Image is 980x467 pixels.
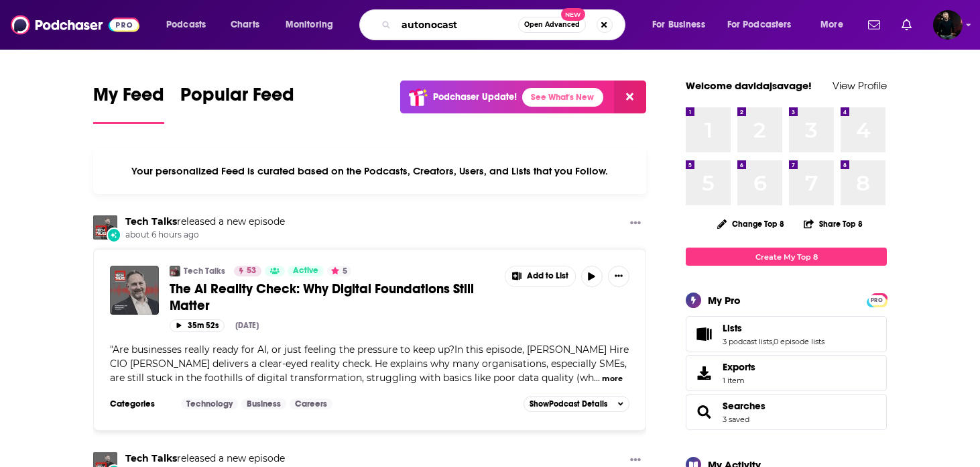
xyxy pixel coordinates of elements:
span: about 6 hours ago [125,229,285,241]
a: Careers [290,399,332,409]
a: Exports [686,355,887,391]
a: 3 saved [723,415,749,424]
a: Tech Talks [184,266,225,276]
a: Show notifications dropdown [863,13,885,36]
img: Podchaser - Follow, Share and Rate Podcasts [11,12,139,38]
h3: released a new episode [125,215,285,228]
h3: released a new episode [125,452,285,465]
a: Welcome davidajsavage! [686,79,812,92]
button: open menu [811,14,860,36]
a: View Profile [833,79,887,92]
a: 3 podcast lists [723,337,772,346]
div: New Episode [107,227,121,242]
span: 53 [247,264,256,278]
p: Podchaser Update! [433,91,517,103]
button: 5 [327,266,351,276]
button: Change Top 8 [709,215,792,232]
div: My Pro [708,294,741,307]
span: Open Advanced [524,21,580,28]
a: 0 episode lists [774,337,824,346]
img: Tech Talks [93,215,117,240]
span: The AI Reality Check: Why Digital Foundations Still Matter [170,280,474,314]
span: My Feed [93,83,164,114]
span: Searches [686,394,887,430]
a: Charts [222,14,267,36]
img: Tech Talks [170,266,180,276]
a: Tech Talks [125,452,177,464]
a: Create My Top 8 [686,248,887,266]
a: Searches [690,403,717,421]
span: 1 item [723,376,755,385]
a: Tech Talks [125,215,177,227]
a: Popular Feed [180,83,294,124]
span: Logged in as davidajsavage [933,10,963,40]
button: open menu [719,14,811,36]
button: Share Top 8 [803,211,863,237]
img: User Profile [933,10,963,40]
a: See What's New [522,88,603,107]
button: more [602,373,623,384]
a: Lists [723,322,824,334]
button: Open AdvancedNew [518,17,586,33]
span: Show Podcast Details [530,399,607,409]
a: My Feed [93,83,164,124]
span: PRO [869,295,885,305]
button: open menu [643,14,722,36]
a: PRO [869,295,885,305]
span: Exports [723,361,755,373]
span: For Podcasters [727,15,792,34]
img: The AI Reality Check: Why Digital Foundations Still Matter [110,266,159,315]
span: Add to List [527,271,568,281]
button: ShowPodcast Details [524,396,629,412]
span: Monitoring [286,15,333,34]
span: Lists [723,322,742,334]
span: ... [594,372,600,384]
button: open menu [157,14,223,36]
span: Charts [231,15,259,34]
span: Lists [686,316,887,352]
button: Show profile menu [933,10,963,40]
span: Are businesses really ready for AI, or just feeling the pressure to keep up?In this episode, [PER... [110,344,629,384]
div: Search podcasts, credits, & more... [372,9,638,40]
h3: Categories [110,399,170,409]
div: [DATE] [235,321,259,330]
a: Show notifications dropdown [896,13,917,36]
a: Business [241,399,286,409]
button: open menu [276,14,351,36]
a: Lists [690,325,717,344]
div: Your personalized Feed is curated based on the Podcasts, Creators, Users, and Lists that you Follow. [93,148,646,194]
button: Show More Button [505,266,575,287]
span: Active [293,264,318,278]
a: Searches [723,400,765,412]
a: The AI Reality Check: Why Digital Foundations Still Matter [170,280,495,314]
a: Technology [181,399,238,409]
a: Active [288,266,324,276]
a: 53 [234,266,261,276]
span: Exports [690,364,717,382]
span: Podcasts [166,15,206,34]
button: 35m 52s [170,319,225,332]
span: Popular Feed [180,83,294,114]
span: " [110,344,629,384]
button: Show More Button [608,266,629,287]
button: Show More Button [625,215,646,232]
input: Search podcasts, credits, & more... [396,14,518,36]
span: New [561,8,585,21]
span: For Business [652,15,705,34]
span: More [820,15,843,34]
span: , [772,337,774,346]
